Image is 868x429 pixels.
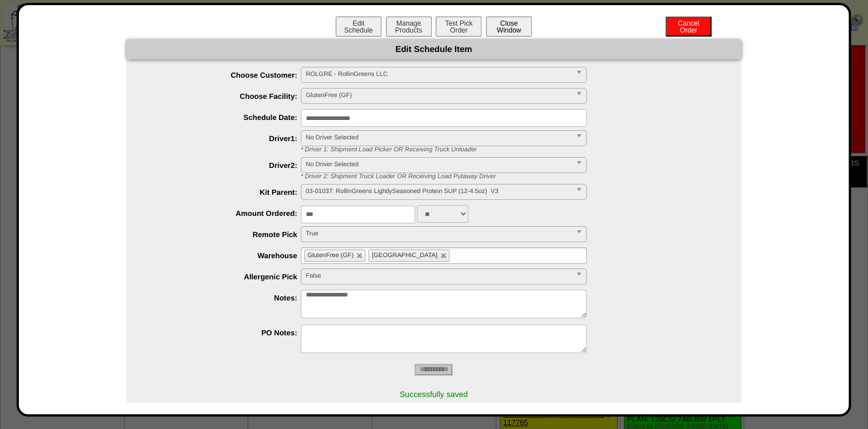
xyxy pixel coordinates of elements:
div: * Driver 1: Shipment Load Picker OR Receiving Truck Unloader [292,146,741,153]
button: Test PickOrder [436,17,481,37]
span: No Driver Selected [306,131,571,145]
button: EditSchedule [336,17,381,37]
span: True [306,227,571,240]
span: 03-01037: RollinGreens LightlySeasoned Protein SUP (12-4.5oz) V3 [306,185,571,198]
label: Choose Customer: [149,71,301,79]
span: GlutenFree (GF) [306,89,571,102]
label: Amount Ordered: [149,209,301,218]
span: GlutenFree (GF) [308,252,354,259]
span: ROLGRE - RollinGreens LLC [306,67,571,81]
label: Allergenic Pick [149,272,301,281]
label: Warehouse [149,251,301,260]
span: False [306,269,571,283]
label: PO Notes: [149,328,301,337]
label: Driver2: [149,161,301,170]
label: Notes: [149,294,301,302]
button: CancelOrder [666,17,711,37]
a: CloseWindow [485,26,533,34]
label: Schedule Date: [149,113,301,122]
label: Driver1: [149,134,301,143]
button: CloseWindow [486,17,532,37]
span: [GEOGRAPHIC_DATA] [372,252,437,259]
label: Kit Parent: [149,188,301,197]
button: ManageProducts [386,17,432,37]
label: Choose Facility: [149,92,301,101]
span: No Driver Selected [306,158,571,171]
div: * Driver 2: Shipment Truck Loader OR Receiving Load Putaway Driver [292,173,741,180]
div: Successfully saved [126,384,741,404]
div: Edit Schedule Item [126,39,741,59]
label: Remote Pick [149,230,301,239]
